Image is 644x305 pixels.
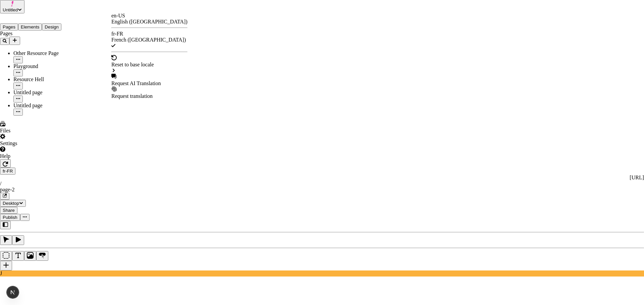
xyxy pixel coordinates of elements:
div: Open locale picker [111,13,187,99]
div: en-US [111,13,187,19]
div: fr-FR [111,31,187,37]
p: Cookie Test Route [3,5,98,11]
div: French ([GEOGRAPHIC_DATA]) [111,37,187,43]
div: Request translation [111,93,187,99]
div: Reset to base locale [111,62,187,68]
div: English ([GEOGRAPHIC_DATA]) [111,19,187,25]
div: Request AI Translation [111,80,187,86]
